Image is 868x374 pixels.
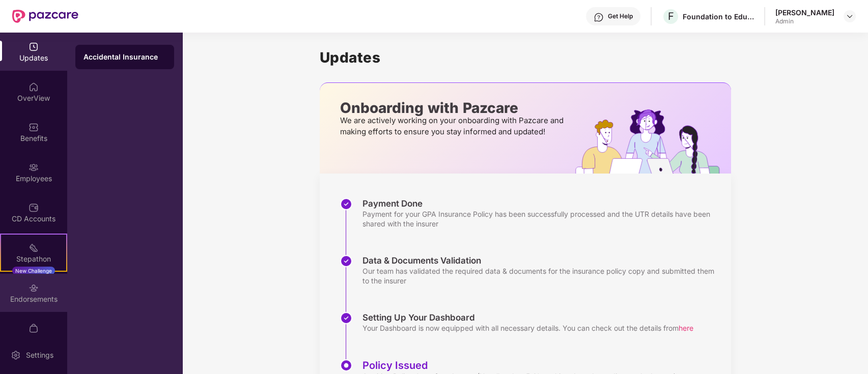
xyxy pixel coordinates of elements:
[29,42,39,52] img: svg+xml;base64,PHN2ZyBpZD0iVXBkYXRlZCIgeG1sbnM9Imh0dHA6Ly93d3cudzMub3JnLzIwMDAvc3ZnIiB3aWR0aD0iMj...
[775,8,834,17] div: [PERSON_NAME]
[23,350,57,360] div: Settings
[29,323,39,333] img: svg+xml;base64,PHN2ZyBpZD0iTXlfT3JkZXJzIiBkYXRhLW5hbWU9Ik15IE9yZGVycyIgeG1sbnM9Imh0dHA6Ly93d3cudz...
[846,12,854,20] img: svg+xml;base64,PHN2ZyBpZD0iRHJvcGRvd24tMzJ4MzIiIHhtbG5zPSJodHRwOi8vd3d3LnczLm9yZy8yMDAwL3N2ZyIgd2...
[29,162,39,172] img: svg+xml;base64,PHN2ZyBpZD0iRW1wbG95ZWVzIiB4bWxucz0iaHR0cDovL3d3dy53My5vcmcvMjAwMC9zdmciIHdpZHRoPS...
[29,82,39,92] img: svg+xml;base64,PHN2ZyBpZD0iSG9tZSIgeG1sbnM9Imh0dHA6Ly93d3cudzMub3JnLzIwMDAvc3ZnIiB3aWR0aD0iMjAiIG...
[362,266,721,285] div: Our team has validated the required data & documents for the insurance policy copy and submitted ...
[12,267,55,275] div: New Challenge
[12,10,78,23] img: New Pazcare Logo
[362,255,721,266] div: Data & Documents Validation
[340,103,567,112] p: Onboarding with Pazcare
[29,283,39,293] img: svg+xml;base64,PHN2ZyBpZD0iRW5kb3JzZW1lbnRzIiB4bWxucz0iaHR0cDovL3d3dy53My5vcmcvMjAwMC9zdmciIHdpZH...
[29,203,39,213] img: svg+xml;base64,PHN2ZyBpZD0iQ0RfQWNjb3VudHMiIGRhdGEtbmFtZT0iQ0QgQWNjb3VudHMiIHhtbG5zPSJodHRwOi8vd3...
[362,209,721,228] div: Payment for your GPA Insurance Policy has been successfully processed and the UTR details have be...
[340,115,567,137] p: We are actively working on your onboarding with Pazcare and making efforts to ensure you stay inf...
[679,324,693,332] span: here
[1,254,66,264] div: Stepathon
[83,52,166,62] div: Accidental Insurance
[320,49,731,66] h1: Updates
[575,109,731,174] img: hrOnboarding
[362,312,693,323] div: Setting Up Your Dashboard
[340,255,352,267] img: svg+xml;base64,PHN2ZyBpZD0iU3RlcC1Eb25lLTMyeDMyIiB4bWxucz0iaHR0cDovL3d3dy53My5vcmcvMjAwMC9zdmciIH...
[11,350,21,360] img: svg+xml;base64,PHN2ZyBpZD0iU2V0dGluZy0yMHgyMCIgeG1sbnM9Imh0dHA6Ly93d3cudzMub3JnLzIwMDAvc3ZnIiB3aW...
[29,243,39,253] img: svg+xml;base64,PHN2ZyB4bWxucz0iaHR0cDovL3d3dy53My5vcmcvMjAwMC9zdmciIHdpZHRoPSIyMSIgaGVpZ2h0PSIyMC...
[29,122,39,132] img: svg+xml;base64,PHN2ZyBpZD0iQmVuZWZpdHMiIHhtbG5zPSJodHRwOi8vd3d3LnczLm9yZy8yMDAwL3N2ZyIgd2lkdGg9Ij...
[594,12,604,22] img: svg+xml;base64,PHN2ZyBpZD0iSGVscC0zMngzMiIgeG1sbnM9Imh0dHA6Ly93d3cudzMub3JnLzIwMDAvc3ZnIiB3aWR0aD...
[340,198,352,210] img: svg+xml;base64,PHN2ZyBpZD0iU3RlcC1Eb25lLTMyeDMyIiB4bWxucz0iaHR0cDovL3d3dy53My5vcmcvMjAwMC9zdmciIH...
[668,10,674,22] span: F
[362,359,676,371] div: Policy Issued
[362,323,693,333] div: Your Dashboard is now equipped with all necessary details. You can check out the details from
[775,17,834,25] div: Admin
[362,198,721,209] div: Payment Done
[683,12,754,21] div: Foundation to Educate Girls Globally
[340,359,352,371] img: svg+xml;base64,PHN2ZyBpZD0iU3RlcC1BY3RpdmUtMzJ4MzIiIHhtbG5zPSJodHRwOi8vd3d3LnczLm9yZy8yMDAwL3N2Zy...
[340,312,352,324] img: svg+xml;base64,PHN2ZyBpZD0iU3RlcC1Eb25lLTMyeDMyIiB4bWxucz0iaHR0cDovL3d3dy53My5vcmcvMjAwMC9zdmciIH...
[608,12,633,20] div: Get Help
